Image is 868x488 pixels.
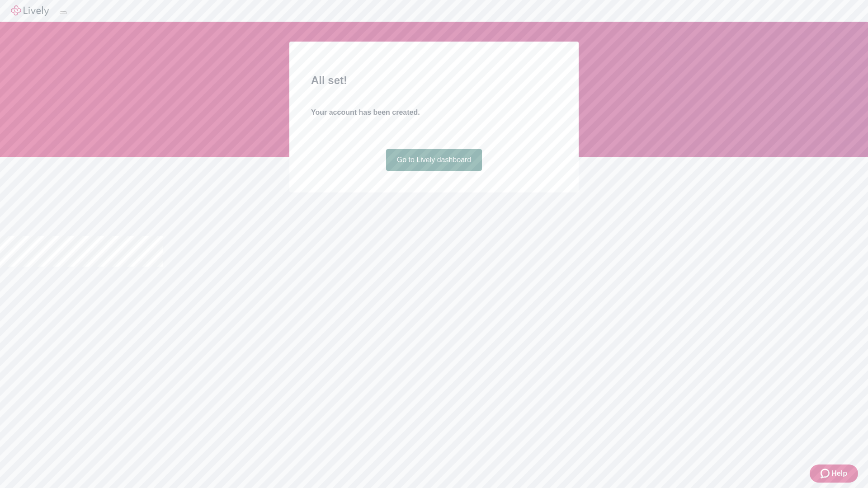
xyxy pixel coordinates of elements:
[831,468,847,479] span: Help
[386,149,482,171] a: Go to Lively dashboard
[311,72,557,89] h2: All set!
[11,5,49,16] img: Lively
[810,465,858,483] button: Zendesk support iconHelp
[821,468,831,479] svg: Zendesk support icon
[60,11,67,14] button: Log out
[311,107,557,118] h4: Your account has been created.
